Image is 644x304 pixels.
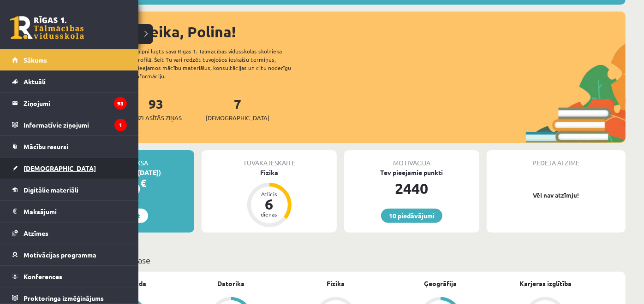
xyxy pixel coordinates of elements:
span: Atzīmes [24,229,48,237]
a: Ziņojumi93 [12,93,127,114]
a: Datorika [217,279,244,288]
i: 93 [114,97,127,110]
a: 93Neizlasītās ziņas [130,95,182,123]
a: Fizika Atlicis 6 dienas [202,168,337,228]
span: Mācību resursi [24,142,68,151]
span: Motivācijas programma [24,251,96,259]
span: [DEMOGRAPHIC_DATA] [206,113,269,123]
span: Konferences [24,272,62,281]
div: Atlicis [256,191,283,197]
a: Mācību resursi [12,136,127,157]
a: 7[DEMOGRAPHIC_DATA] [206,95,269,123]
p: Mācību plāns 10.a1 klase [59,254,622,266]
a: Informatīvie ziņojumi1 [12,114,127,135]
a: Karjeras izglītība [519,279,572,288]
div: Tuvākā ieskaite [202,150,337,168]
div: Sveika, Polina! [134,21,626,43]
i: 1 [114,119,127,131]
legend: Maksājumi [24,201,127,222]
div: Pēdējā atzīme [487,150,626,168]
a: 10 piedāvājumi [381,209,442,223]
span: Sākums [24,56,47,64]
div: Fizika [202,168,337,177]
div: 6 [256,197,283,211]
a: Maksājumi [12,201,127,222]
span: Digitālie materiāli [24,186,78,194]
div: Tev pieejamie punkti [344,168,479,177]
a: Sākums [12,49,127,70]
p: Vēl nav atzīmju! [491,191,621,200]
span: Proktoringa izmēģinājums [24,294,104,302]
span: [DEMOGRAPHIC_DATA] [24,164,96,172]
a: Ģeogrāfija [424,279,457,288]
a: [DEMOGRAPHIC_DATA] [12,158,127,179]
a: Konferences [12,266,127,287]
a: Digitālie materiāli [12,179,127,200]
span: Aktuāli [24,77,46,86]
legend: Ziņojumi [24,93,127,114]
legend: Informatīvie ziņojumi [24,114,127,135]
a: Motivācijas programma [12,244,127,265]
span: Neizlasītās ziņas [130,113,182,123]
a: Aktuāli [12,71,127,92]
div: dienas [256,211,283,217]
div: Laipni lūgts savā Rīgas 1. Tālmācības vidusskolas skolnieka profilā. Šeit Tu vari redzēt tuvojošo... [135,47,307,80]
a: Fizika [327,279,345,288]
a: Atzīmes [12,222,127,244]
div: 2440 [344,177,479,199]
a: Rīgas 1. Tālmācības vidusskola [10,16,84,39]
div: Motivācija [344,150,479,168]
span: € [140,176,146,190]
